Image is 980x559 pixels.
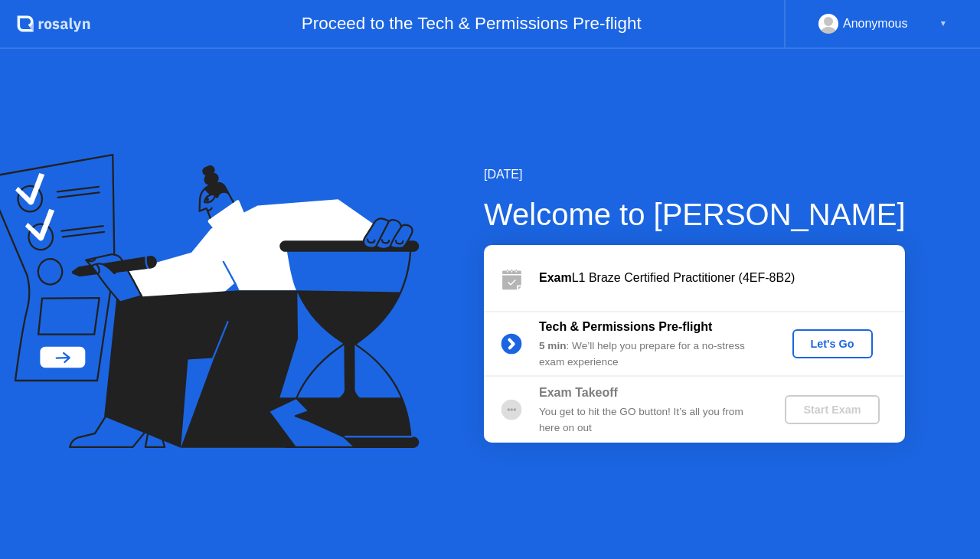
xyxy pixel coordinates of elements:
[539,271,572,284] b: Exam
[539,320,712,333] b: Tech & Permissions Pre-flight
[939,14,947,34] div: ▼
[799,338,867,350] div: Let's Go
[539,340,567,351] b: 5 min
[843,14,908,34] div: Anonymous
[792,329,873,358] button: Let's Go
[785,395,879,424] button: Start Exam
[791,404,873,416] div: Start Exam
[539,338,759,370] div: : We’ll help you prepare for a no-stress exam experience
[484,191,906,237] div: Welcome to [PERSON_NAME]
[539,386,618,399] b: Exam Takeoff
[539,269,905,287] div: L1 Braze Certified Practitioner (4EF-8B2)
[484,165,906,184] div: [DATE]
[539,404,759,436] div: You get to hit the GO button! It’s all you from here on out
